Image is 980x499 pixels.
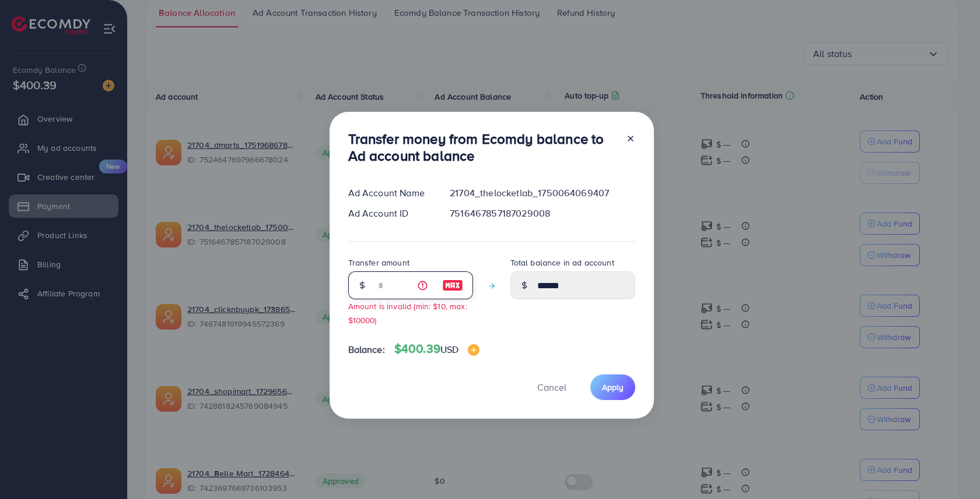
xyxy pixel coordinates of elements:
[602,381,624,393] span: Apply
[930,447,971,490] iframe: Chat
[537,381,566,394] span: Cancel
[348,300,467,325] small: Amount is invalid (min: $10, max: $10000)
[339,207,441,220] div: Ad Account ID
[440,207,644,220] div: 7516467857187029008
[442,278,463,292] img: image
[394,342,480,356] h4: $400.39
[590,374,635,399] button: Apply
[510,257,614,268] label: Total balance in ad account
[440,186,644,200] div: 21704_thelocketlab_1750064069407
[348,343,385,356] span: Balance:
[523,374,581,399] button: Cancel
[339,186,441,200] div: Ad Account Name
[440,343,459,356] span: USD
[468,344,480,356] img: image
[348,130,617,164] h3: Transfer money from Ecomdy balance to Ad account balance
[348,257,409,268] label: Transfer amount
